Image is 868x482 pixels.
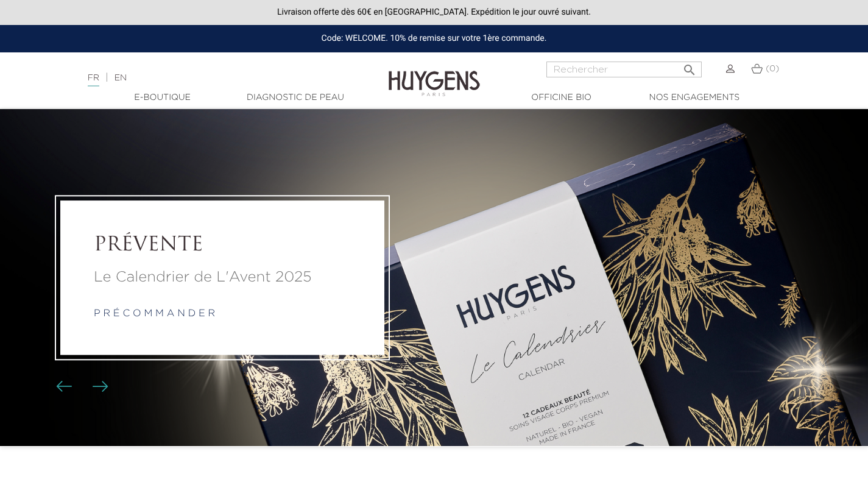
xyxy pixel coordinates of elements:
button:  [679,58,700,74]
a: FR [88,74,99,87]
a: EN [115,74,127,82]
i:  [682,59,697,74]
a: Nos engagements [633,91,755,104]
span: (0) [766,65,779,73]
div: Boutons du carrousel [61,378,101,396]
a: p r é c o m m a n d e r [94,310,215,319]
div: | [82,71,353,85]
input: Rechercher [546,62,702,77]
img: Huygens [389,51,480,98]
a: E-Boutique [102,91,224,104]
a: Le Calendrier de L'Avent 2025 [94,267,351,289]
a: Officine Bio [501,91,623,104]
a: Diagnostic de peau [235,91,356,104]
a: PRÉVENTE [94,234,351,257]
